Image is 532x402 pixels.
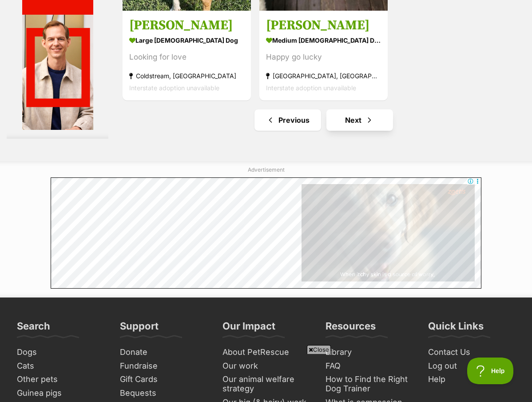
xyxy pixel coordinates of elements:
h3: Resources [326,320,376,338]
a: Previous page [254,109,321,131]
strong: medium [DEMOGRAPHIC_DATA] Dog [266,34,381,47]
a: Library [322,346,416,359]
a: [PERSON_NAME] large [DEMOGRAPHIC_DATA] Dog Looking for love Coldstream, [GEOGRAPHIC_DATA] Interst... [123,10,251,100]
img: consumer-privacy-logo.png [1,1,8,8]
div: Happy go lucky [266,51,381,63]
a: Contact Us [425,346,519,359]
h3: Support [120,320,159,338]
nav: Pagination [122,109,525,131]
a: Next page [326,109,393,131]
a: Donate [116,346,210,359]
a: About PetRescue [219,346,313,359]
h3: [PERSON_NAME] [129,17,244,34]
a: Guinea pigs [13,386,107,400]
strong: large [DEMOGRAPHIC_DATA] Dog [129,34,244,47]
a: Dogs [13,346,107,359]
a: Cats [13,359,107,373]
a: Other pets [13,373,107,386]
div: Looking for love [129,51,244,63]
h3: [PERSON_NAME] [266,17,381,34]
span: Close [307,345,331,354]
strong: Coldstream, [GEOGRAPHIC_DATA] [129,70,244,82]
a: [PERSON_NAME] medium [DEMOGRAPHIC_DATA] Dog Happy go lucky [GEOGRAPHIC_DATA], [GEOGRAPHIC_DATA] I... [259,10,388,100]
h3: Quick Links [428,320,484,338]
iframe: Advertisement [104,358,428,398]
iframe: Help Scout Beacon - Open [467,358,514,384]
iframe: Advertisement [51,177,481,289]
span: Interstate adoption unavailable [129,84,219,92]
h3: Our Impact [222,320,275,338]
h3: Search [17,320,50,338]
strong: [GEOGRAPHIC_DATA], [GEOGRAPHIC_DATA] [266,70,381,82]
span: Interstate adoption unavailable [266,84,356,92]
